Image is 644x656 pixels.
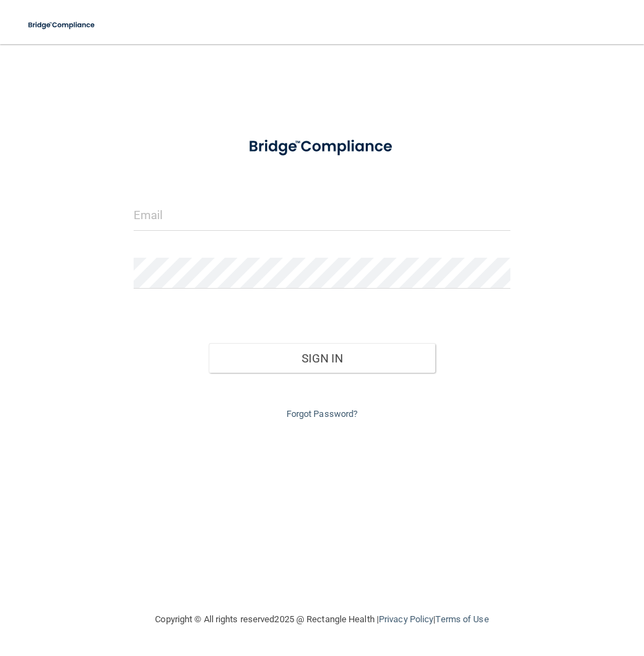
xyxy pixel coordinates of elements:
[287,409,358,419] a: Forgot Password?
[209,343,435,373] button: Sign In
[71,597,574,642] div: Copyright © All rights reserved 2025 @ Rectangle Health | |
[134,200,510,231] input: Email
[233,127,411,167] img: bridge_compliance_login_screen.278c3ca4.svg
[21,11,103,39] img: bridge_compliance_login_screen.278c3ca4.svg
[379,614,433,624] a: Privacy Policy
[435,614,488,624] a: Terms of Use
